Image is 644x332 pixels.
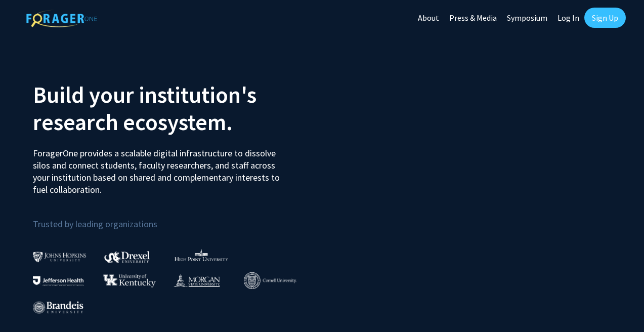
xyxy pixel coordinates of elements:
p: ForagerOne provides a scalable digital infrastructure to dissolve silos and connect students, fac... [33,140,281,196]
img: Morgan State University [174,274,220,287]
img: High Point University [175,249,228,261]
img: Thomas Jefferson University [33,276,83,286]
img: Johns Hopkins University [33,252,87,262]
img: University of Kentucky [103,274,156,287]
img: Drexel University [104,251,150,263]
img: ForagerOne Logo [26,10,97,27]
h2: Build your institution's research ecosystem. [33,81,315,136]
p: Trusted by leading organizations [33,204,315,232]
img: Brandeis University [33,301,83,314]
a: Sign Up [584,8,626,28]
img: Cornell University [244,272,296,289]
